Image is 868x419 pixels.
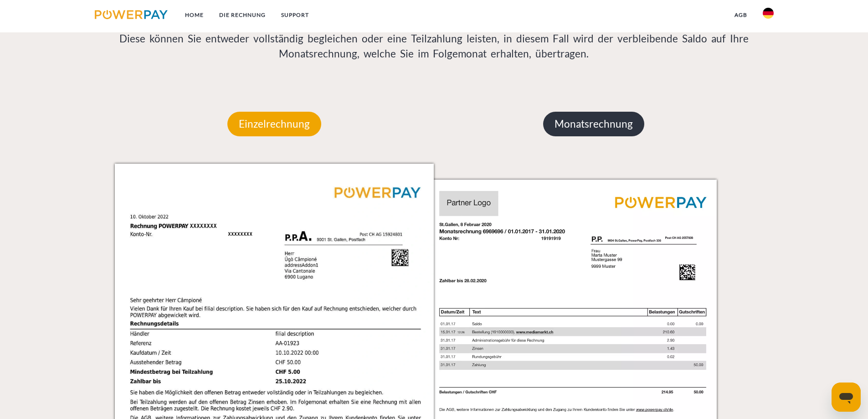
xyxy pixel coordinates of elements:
[177,7,211,23] a: Home
[273,7,317,23] a: SUPPORT
[227,112,321,136] p: Einzelrechnung
[543,112,644,136] p: Monatsrechnung
[95,10,168,19] img: logo-powerpay.svg
[211,7,273,23] a: DIE RECHNUNG
[763,8,774,19] img: de
[727,7,755,23] a: agb
[115,31,754,62] p: Diese können Sie entweder vollständig begleichen oder eine Teilzahlung leisten, in diesem Fall wi...
[832,383,861,412] iframe: Schaltfläche zum Öffnen des Messaging-Fensters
